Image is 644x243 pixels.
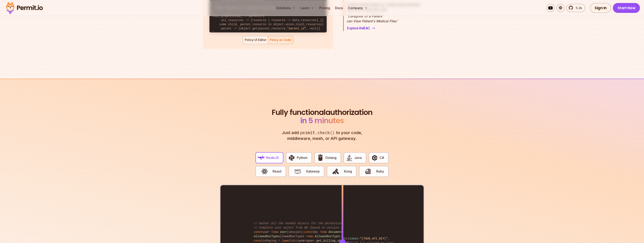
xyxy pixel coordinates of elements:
a: Explore ReBAC [347,25,375,31]
img: Python [288,154,295,161]
div: ReBACResource/User hierarchies [347,2,424,31]
span: if [259,14,263,18]
span: new [273,230,278,233]
button: Learn [299,4,316,12]
img: React [261,168,268,175]
div: Policy UI Editor [245,38,266,42]
p: Caregiver of a Patient can View Patient's Medical Files [347,14,420,24]
span: " [396,19,398,23]
a: Pricing [317,4,332,12]
img: Ruby [364,168,371,175]
span: AllowedDocType [315,235,339,238]
span: const [304,230,313,233]
span: Java [354,155,362,160]
span: " [347,14,348,18]
span: token [349,237,358,240]
img: Golang [317,154,324,161]
a: 5.3k [566,4,585,12]
p: Just add to your code, middleware, mesh, or API gateway. [277,130,367,141]
button: Company [346,4,369,12]
a: Sign In [590,3,611,13]
span: in 5 minutes [300,115,344,126]
span: Fully functional [272,108,326,117]
span: // Complete user object from DB (based on session object, only 3 DB queries...) [254,226,391,229]
span: Ruby [376,169,384,174]
button: Policy UI Editor [243,36,268,44]
span: Document [329,230,342,233]
span: React [273,169,281,174]
img: Kong [332,168,339,175]
span: Gateway [306,169,320,174]
span: User [280,230,287,233]
span: Golang [325,155,336,160]
img: Permit logo [4,1,45,15]
img: Gateway [294,168,301,175]
span: Kong [344,169,352,174]
span: 5.3k [573,5,582,10]
span: // Gather all the needed objects for the permission check [254,222,353,225]
span: "[YOUR_API_KEY]" [360,237,388,240]
span: permit.check() [299,130,336,136]
span: const [254,239,262,242]
span: const [254,230,262,233]
a: Start Now [613,3,640,13]
span: "parent_id" [287,27,306,30]
span: get_billing_status [316,239,348,242]
button: Solutions [274,4,297,12]
span: await [283,239,292,242]
span: new [322,230,327,233]
h2: authorization [271,108,373,125]
span: NodeJS [266,155,279,160]
a: Docs [333,4,344,12]
span: new [308,235,313,238]
span: Python [297,155,307,160]
span: C# [379,155,384,160]
img: Java [346,154,353,161]
img: NodeJS [258,154,265,161]
span: AllowedDocType [254,235,278,238]
img: C# [371,154,378,161]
